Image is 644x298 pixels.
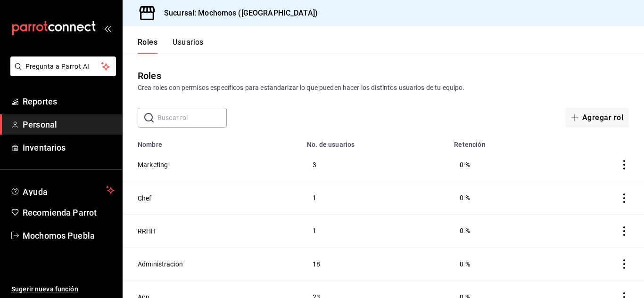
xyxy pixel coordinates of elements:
button: Usuarios [173,38,204,54]
td: 0 % [448,148,554,181]
a: Pregunta a Parrot AI [7,68,116,78]
span: Inventarios [23,141,115,154]
td: 0 % [448,214,554,247]
th: Nombre [123,135,301,148]
button: actions [619,226,629,236]
div: Roles [138,69,161,83]
button: open_drawer_menu [104,24,111,32]
div: navigation tabs [138,38,204,54]
button: Agregar rol [565,108,629,128]
td: 3 [301,148,448,181]
button: Pregunta a Parrot AI [10,56,116,76]
td: 0 % [448,181,554,214]
td: 1 [301,214,448,247]
h3: Sucursal: Mochomos ([GEOGRAPHIC_DATA]) [157,8,318,19]
span: Recomienda Parrot [23,206,115,219]
button: actions [619,259,629,269]
span: Ayuda [23,185,102,196]
button: actions [619,193,629,203]
td: 1 [301,181,448,214]
button: actions [619,160,629,169]
span: Sugerir nueva función [11,284,115,294]
th: No. de usuarios [301,135,448,148]
button: Roles [138,38,157,54]
button: Marketing [138,160,168,169]
span: Personal [23,118,115,131]
input: Buscar rol [157,108,227,127]
button: RRHH [138,226,156,236]
span: Mochomos Puebla [23,229,115,242]
span: Reportes [23,95,115,108]
div: Crea roles con permisos específicos para estandarizar lo que pueden hacer los distintos usuarios ... [138,83,629,93]
button: Chef [138,193,152,203]
span: Pregunta a Parrot AI [25,62,101,72]
td: 18 [301,247,448,280]
button: Administracion [138,259,183,269]
th: Retención [448,135,554,148]
td: 0 % [448,247,554,280]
